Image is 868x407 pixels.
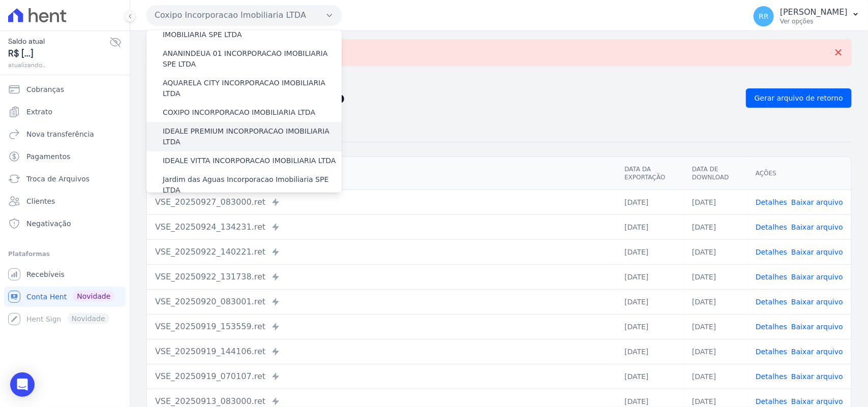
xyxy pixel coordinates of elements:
[756,273,787,281] a: Detalhes
[146,5,342,25] button: Coxipo Incorporacao Imobiliaria LTDA
[4,191,126,211] a: Clientes
[26,151,70,162] span: Pagamentos
[616,190,684,214] td: [DATE]
[4,169,126,189] a: Troca de Arquivos
[155,370,608,383] div: VSE_20250919_070107.ret
[155,296,608,308] div: VSE_20250920_083001.ret
[146,74,852,84] nav: Breadcrumb
[756,397,787,405] a: Detalhes
[26,269,65,279] span: Recebíveis
[756,298,787,306] a: Detalhes
[684,364,747,389] td: [DATE]
[684,214,747,239] td: [DATE]
[8,79,122,329] nav: Sidebar
[4,146,126,167] a: Pagamentos
[146,91,738,105] h2: Exportações de Retorno
[616,157,684,190] th: Data da Exportação
[791,348,843,356] a: Baixar arquivo
[163,126,342,147] label: IDEALE PREMIUM INCORPORACAO IMOBILIARIA LTDA
[10,372,35,397] div: Open Intercom Messenger
[746,88,852,108] a: Gerar arquivo de retorno
[616,364,684,389] td: [DATE]
[780,7,848,17] p: [PERSON_NAME]
[616,339,684,364] td: [DATE]
[4,79,126,100] a: Cobranças
[155,321,608,333] div: VSE_20250919_153559.ret
[756,198,787,206] a: Detalhes
[26,129,94,139] span: Nova transferência
[616,239,684,264] td: [DATE]
[26,292,67,302] span: Conta Hent
[756,248,787,256] a: Detalhes
[755,93,843,103] span: Gerar arquivo de retorno
[163,155,336,166] label: IDEALE VITTA INCORPORACAO IMOBILIARIA LTDA
[8,47,109,60] span: R$ [...]
[791,273,843,281] a: Baixar arquivo
[4,213,126,234] a: Negativação
[163,107,315,118] label: COXIPO INCORPORACAO IMOBILIARIA LTDA
[155,246,608,258] div: VSE_20250922_140221.ret
[684,157,747,190] th: Data de Download
[791,223,843,231] a: Baixar arquivo
[26,218,71,229] span: Negativação
[745,2,868,30] button: RR [PERSON_NAME] Ver opções
[756,223,787,231] a: Detalhes
[8,36,109,47] span: Saldo atual
[684,264,747,289] td: [DATE]
[73,291,114,302] span: Novidade
[147,157,616,190] th: Arquivo
[163,48,342,70] label: ANANINDEUA 01 INCORPORACAO IMOBILIARIA SPE LTDA
[791,323,843,331] a: Baixar arquivo
[8,60,109,70] span: atualizando...
[26,107,52,117] span: Extrato
[616,289,684,314] td: [DATE]
[791,298,843,306] a: Baixar arquivo
[4,264,126,285] a: Recebíveis
[684,314,747,339] td: [DATE]
[163,174,342,196] label: Jardim das Aguas Incorporacao Imobiliaria SPE LTDA
[684,239,747,264] td: [DATE]
[791,198,843,206] a: Baixar arquivo
[780,17,848,25] p: Ver opções
[155,346,608,358] div: VSE_20250919_144106.ret
[759,13,768,20] span: RR
[747,157,851,190] th: Ações
[756,323,787,331] a: Detalhes
[756,372,787,381] a: Detalhes
[756,348,787,356] a: Detalhes
[791,248,843,256] a: Baixar arquivo
[155,221,608,233] div: VSE_20250924_134231.ret
[26,196,55,206] span: Clientes
[26,174,89,184] span: Troca de Arquivos
[684,289,747,314] td: [DATE]
[155,196,608,208] div: VSE_20250927_083000.ret
[616,214,684,239] td: [DATE]
[791,397,843,405] a: Baixar arquivo
[163,78,342,99] label: AQUARELA CITY INCORPORACAO IMOBILIARIA LTDA
[616,314,684,339] td: [DATE]
[616,264,684,289] td: [DATE]
[4,124,126,144] a: Nova transferência
[26,84,64,95] span: Cobranças
[684,339,747,364] td: [DATE]
[155,271,608,283] div: VSE_20250922_131738.ret
[684,190,747,214] td: [DATE]
[4,287,126,307] a: Conta Hent Novidade
[4,102,126,122] a: Extrato
[791,372,843,381] a: Baixar arquivo
[8,248,122,260] div: Plataformas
